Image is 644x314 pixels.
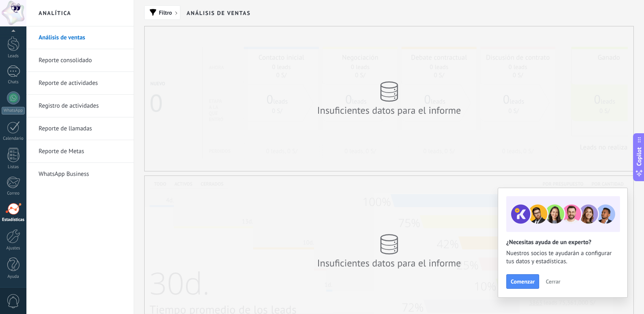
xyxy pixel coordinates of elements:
div: WhatsApp [2,107,25,115]
span: Comenzar [511,279,535,284]
div: Ajustes [2,246,25,251]
span: Cerrar [546,279,560,284]
div: Estadísticas [2,217,25,223]
li: Análisis de ventas [26,26,134,49]
a: Reporte de Metas [39,140,126,163]
li: Reporte de llamadas [26,117,134,140]
a: Reporte de actividades [39,72,126,95]
div: Chats [2,80,25,85]
div: Insuficientes datos para el informe [316,257,462,269]
li: Registro de actividades [26,95,134,117]
a: Reporte consolidado [39,49,126,72]
h2: ¿Necesitas ayuda de un experto? [506,238,619,246]
div: Insuficientes datos para el informe [316,104,462,117]
li: Reporte de actividades [26,72,134,95]
div: Correo [2,191,25,196]
a: Registro de actividades [39,95,126,117]
button: Comenzar [506,274,539,289]
div: Listas [2,165,25,170]
a: WhatsApp Business [39,163,126,186]
li: Reporte de Metas [26,140,134,163]
div: Leads [2,54,25,59]
span: Copilot [635,147,643,166]
button: Cerrar [542,275,564,288]
div: Ayuda [2,274,25,279]
button: Filtro [144,5,180,20]
li: Reporte consolidado [26,49,134,72]
a: Reporte de llamadas [39,117,126,140]
li: WhatsApp Business [26,163,134,185]
a: Análisis de ventas [39,26,126,49]
span: Nuestros socios te ayudarán a configurar tus datos y estadísticas. [506,249,619,266]
span: Filtro [159,10,172,15]
div: Calendario [2,136,25,141]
